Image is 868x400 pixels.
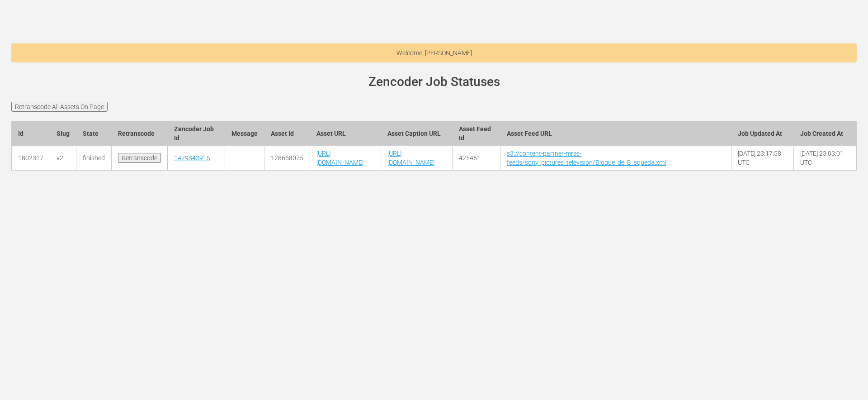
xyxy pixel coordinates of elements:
[50,121,76,146] th: Slug
[310,121,381,146] th: Asset URL
[174,154,210,162] a: 1429843915
[316,150,363,166] a: [URL][DOMAIN_NAME]
[76,146,112,171] td: finished
[50,146,76,171] td: v2
[794,121,857,146] th: Job Created At
[112,121,168,146] th: Retranscode
[794,146,857,171] td: [DATE] 23:03:01 UTC
[168,121,225,146] th: Zencoder Job Id
[381,121,452,146] th: Asset Caption URL
[11,43,857,62] div: Welcome, [PERSON_NAME]
[452,146,500,171] td: 425451
[118,153,161,163] input: Retranscode
[264,121,310,146] th: Asset Id
[264,146,310,171] td: 128668075
[76,121,112,146] th: State
[11,102,108,112] input: Retranscode All Assets On Page
[507,150,666,166] a: s3://content-partner-mrss-feeds/sony_pictures_television/Bloque_de_B_squeda.xml
[387,150,434,166] a: [URL][DOMAIN_NAME]
[12,146,50,171] td: 1802317
[225,121,264,146] th: Message
[731,121,794,146] th: Job Updated At
[12,121,50,146] th: Id
[452,121,500,146] th: Asset Feed Id
[24,75,844,89] h1: Zencoder Job Statuses
[731,146,794,171] td: [DATE] 23:17:58 UTC
[500,121,731,146] th: Asset Feed URL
